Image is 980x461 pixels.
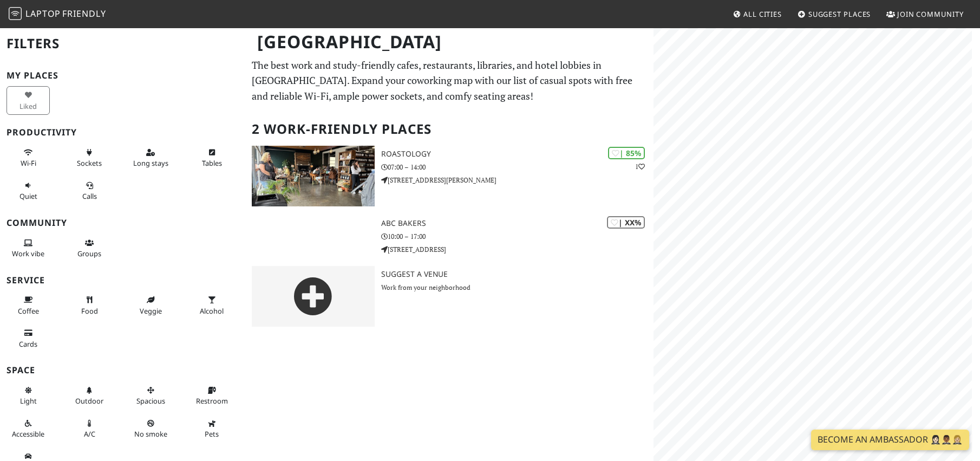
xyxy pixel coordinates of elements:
[190,381,233,410] button: Restroom
[897,9,964,19] span: Join Community
[6,218,239,228] h3: Community
[20,396,37,406] span: Natural light
[81,306,98,316] span: Food
[252,57,647,104] p: The best work and study-friendly cafes, restaurants, libraries, and hotel lobbies in [GEOGRAPHIC_...
[381,270,654,279] h3: Suggest a Venue
[245,146,654,206] a: Roastology | 85% 1 Roastology 07:00 – 14:00 [STREET_ADDRESS][PERSON_NAME]
[252,113,647,146] h2: 2 Work-Friendly Places
[381,162,654,172] p: 07:00 – 14:00
[68,381,111,410] button: Outdoor
[608,147,645,159] div: | 85%
[6,381,50,410] button: Light
[793,4,876,24] a: Suggest Places
[190,414,233,443] button: Pets
[743,9,782,19] span: All Cities
[25,8,61,20] span: Laptop
[245,266,654,327] a: Suggest a Venue Work from your neighborhood
[196,396,228,406] span: Restroom
[200,306,224,316] span: Alcohol
[249,27,651,57] h1: [GEOGRAPHIC_DATA]
[140,306,162,316] span: Veggie
[6,324,50,353] button: Cards
[6,27,239,60] h2: Filters
[6,234,50,263] button: Work vibe
[136,396,165,406] span: Spacious
[68,144,111,172] button: Sockets
[129,291,172,320] button: Veggie
[12,429,44,439] span: Accessible
[808,9,871,19] span: Suggest Places
[6,291,50,320] button: Coffee
[381,150,654,159] h3: Roastology
[190,144,233,172] button: Tables
[77,249,101,258] span: Group tables
[205,429,219,439] span: Pet friendly
[381,219,654,228] h3: ABC Bakers
[68,291,111,320] button: Food
[6,365,239,375] h3: Space
[75,396,103,406] span: Outdoor area
[21,158,36,168] span: Stable Wi-Fi
[202,158,222,168] span: Work-friendly tables
[245,215,654,257] a: | XX% ABC Bakers 10:00 – 17:00 [STREET_ADDRESS]
[6,177,50,205] button: Quiet
[77,158,102,168] span: Power sockets
[381,231,654,242] p: 10:00 – 17:00
[68,234,111,263] button: Groups
[252,146,375,206] img: Roastology
[12,249,44,258] span: People working
[62,8,106,20] span: Friendly
[68,414,111,443] button: A/C
[728,4,786,24] a: All Cities
[6,414,50,443] button: Accessible
[811,430,969,450] a: Become an Ambassador 🤵🏻‍♀️🤵🏾‍♂️🤵🏼‍♀️
[882,4,968,24] a: Join Community
[129,414,172,443] button: No smoke
[381,244,654,255] p: [STREET_ADDRESS]
[252,266,375,327] img: gray-place-d2bdb4477600e061c01bd816cc0f2ef0cfcb1ca9e3ad78868dd16fb2af073a21.png
[6,70,239,81] h3: My Places
[82,191,97,201] span: Video/audio calls
[607,216,645,229] div: | XX%
[381,175,654,185] p: [STREET_ADDRESS][PERSON_NAME]
[68,177,111,205] button: Calls
[18,306,39,316] span: Coffee
[190,291,233,320] button: Alcohol
[9,7,22,20] img: LaptopFriendly
[129,381,172,410] button: Spacious
[134,429,167,439] span: Smoke free
[6,144,50,172] button: Wi-Fi
[6,275,239,285] h3: Service
[381,282,654,293] p: Work from your neighborhood
[133,158,168,168] span: Long stays
[129,144,172,172] button: Long stays
[84,429,95,439] span: Air conditioned
[6,127,239,138] h3: Productivity
[635,161,645,172] p: 1
[19,191,37,201] span: Quiet
[9,5,106,24] a: LaptopFriendly LaptopFriendly
[19,339,37,349] span: Credit cards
